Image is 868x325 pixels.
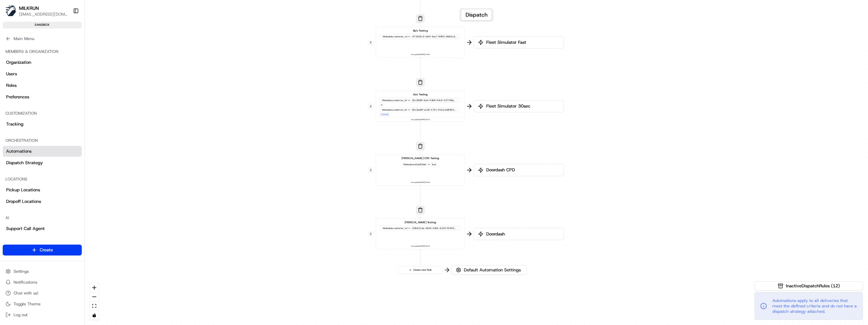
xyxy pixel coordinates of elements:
span: [PERSON_NAME] Testing [405,220,436,224]
button: Create [3,245,82,255]
button: Settings [3,267,82,276]
span: Dropoff Locations [6,198,41,205]
div: d719d5c2-efe5-4aa7-8960-efbb2e26206e [411,35,458,38]
span: Preferences [6,94,29,100]
div: + 1 more [380,113,389,116]
span: Fleet Simulator Fast [485,39,559,45]
span: Users [6,71,17,77]
span: Aziz Testing [413,93,428,96]
span: Doordash CPD [485,167,559,173]
button: Notifications [3,278,82,287]
button: MILKRUN [19,5,39,12]
span: Balv Testing [413,28,428,32]
button: zoom out [90,292,99,302]
span: == [408,108,410,111]
span: == [428,163,430,166]
a: Pickup Locations [3,185,82,195]
a: Users [3,69,82,79]
span: Fleet Simulator 30sec [485,103,559,109]
span: Settings [14,269,29,274]
span: Notifications [14,280,37,285]
span: Support Call Agent [6,226,45,232]
span: Pickup Locations [6,187,40,193]
button: toggle interactivity [90,311,99,320]
button: Toggle Theme [3,299,82,309]
a: Dropoff Locations [3,196,82,207]
button: [EMAIL_ADDRESS][DOMAIN_NAME] [19,12,67,17]
div: 32c3fbf9-4cef-43b9-94c6-3275f8a49388 [411,99,457,102]
span: Log out [14,312,27,318]
button: MILKRUNMILKRUN[EMAIL_ADDRESS][DOMAIN_NAME] [3,3,70,19]
a: Support Call Agent [3,223,82,234]
button: Main Menu [3,34,82,43]
a: Roles [3,80,82,91]
span: or [380,103,383,107]
span: Main Menu [14,36,34,41]
span: Default Automation Settings [462,267,522,273]
span: Doordash [485,231,559,237]
div: Locations [3,174,82,185]
button: zoom in [90,283,99,292]
span: Last updated: [DATE] 09:09 [411,181,430,184]
a: Dispatch Strategy [3,157,82,168]
div: AI [3,212,82,223]
span: Organization [6,59,31,65]
span: == [408,99,410,102]
a: Preferences [3,92,82,102]
span: Roles [6,82,17,89]
div: Members & Organization [3,46,82,57]
span: Automations apply to all deliveries that meet the defined criteria and do not have a dispatch str... [772,298,857,314]
span: == [408,227,411,230]
div: sandbox [3,22,82,28]
button: Default Automation Settings [451,265,527,275]
div: Orchestration [3,135,82,146]
span: == [408,35,411,38]
button: Create new Rule [398,266,442,274]
div: true [431,162,437,166]
img: MILKRUN [5,5,16,16]
button: InactiveDispatchRules (12) [754,281,863,291]
button: Log out [3,310,82,320]
span: Last updated: [DATE] 10:34 [411,53,430,56]
span: Inactive Dispatch Rules ( 12 ) [786,283,840,289]
span: Metadata .customer_id [383,35,407,38]
span: Dispatch Strategy [6,160,43,166]
span: Last updated: [DATE] 09:10 [411,118,430,121]
span: Metadata .customer_id [383,227,407,230]
span: Metadata .customer_id [382,108,407,111]
span: Toggle Theme [14,301,41,307]
span: Metadata .isCpdOrder [403,163,427,166]
span: Last updated: [DATE] 09:10 [411,245,430,248]
span: Tracking [6,121,23,127]
button: fit view [90,302,99,311]
span: Chat with us! [14,290,38,296]
div: 83b50c4a-4664-49d1-8120-f55006ad9267 [411,226,458,230]
a: Organization [3,57,82,68]
span: [PERSON_NAME] CPD Testing [401,156,439,160]
div: Customization [3,108,82,119]
a: Automations [3,146,82,157]
a: Tracking [3,119,82,130]
button: Chat with us! [3,288,82,298]
span: Automations [6,148,32,154]
span: Metadata .customer_id [382,99,407,102]
div: 50c3ed8f-ac06-472c-913a-bd89642dc4a5 [411,108,457,111]
button: Dispatch [461,9,492,20]
span: Create [40,247,53,253]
